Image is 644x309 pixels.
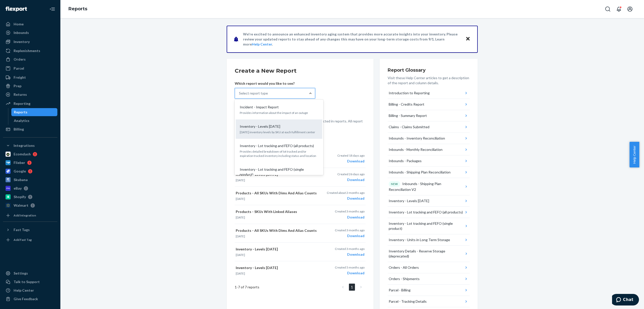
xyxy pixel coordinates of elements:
button: NEWInbounds - Shipping Plan Reconciliation V2 [388,178,470,195]
a: Shopify [3,193,57,201]
button: Give Feedback [3,295,57,303]
div: Freight [14,75,26,80]
div: Give Feedback [14,296,38,301]
div: Inventory - Lot tracking and FEFO (single product) [389,221,464,231]
div: Download [337,177,365,182]
p: Created 3 months ago [335,247,365,251]
button: Products - All SKUs With Dims And Alias Counts[DATE]Created 3 months agoDownload [235,224,366,243]
button: Inventory - Levels [DATE][DATE]Created 3 months agoDownload [235,243,366,261]
div: Download [337,159,365,164]
div: Inbounds - Packages [389,158,422,163]
div: Parcel - Billing [389,288,411,293]
div: Orders - All Orders [389,265,419,270]
button: Billing - Credits Report [388,99,470,110]
button: Billing - Summary Report [388,110,470,121]
p: Products - SKUs With Linked Aliases [236,209,321,214]
p: Which report would you like to see? [235,81,315,86]
div: Parcel [14,66,24,71]
a: Reports [11,108,58,116]
div: Inbounds - Inventory Reconciliation [389,136,445,141]
span: 1 - 7 of 7 reports [235,285,259,290]
div: Inventory - Lot tracking and FEFO (all products) [389,210,463,215]
button: Inventory Details - Reserve Storage (deprecated) [388,246,470,262]
button: Inventory - Levels [DATE][DATE]Created 5 months agoDownload [235,261,366,280]
iframe: Opens a widget where you can chat to one of our agents [612,294,639,306]
button: Inventory - Lot tracking and FEFO (all products) [388,207,470,218]
button: Products - All SKUs With Dims And Alias Counts[DATE]Created about 2 months agoDownload [235,187,366,205]
a: Settings [3,269,57,277]
button: Inbounds - Shipping Plan Reconciliation [388,167,470,178]
time: [DATE] [236,178,245,182]
a: Add Fast Tag [3,236,57,244]
div: Inventory - Units in Long Term Storage [389,237,450,242]
a: Analytics [11,117,58,125]
div: Returns [14,92,27,97]
div: Parcel - Tracking Details [389,299,427,304]
h2: Create a New Report [235,67,366,75]
div: Inbounds - Shipping Plan Reconciliation [389,170,451,175]
p: Inventory - Lot tracking and FEFO (single product) [240,167,316,177]
a: Ecomdash [3,150,57,158]
div: Inbounds - Shipping Plan Reconciliation V2 [389,181,464,192]
p: Inventory - Levels [DATE] [236,265,321,270]
img: Flexport logo [6,7,27,12]
div: Replenishments [14,48,40,53]
button: Open Search Box [603,4,613,14]
div: Google [14,169,26,174]
div: Claims - Claims Submitted [389,124,429,129]
p: We're excited to announce an enhanced inventory aging system that provides more accurate insights... [243,32,461,47]
div: Reports [14,110,27,115]
div: Help Center [14,288,34,293]
a: Help Center [252,42,272,46]
div: Inbounds [14,30,29,35]
button: Orders - All Orders [388,262,470,273]
a: Inventory [3,38,57,46]
button: Claims - Claims Submitted [388,121,470,133]
a: Walmart [3,201,57,209]
div: Add Integration [14,213,36,217]
div: Fast Tags [14,227,30,232]
div: Skubana [14,177,28,182]
div: eBay [14,186,22,191]
p: Visit these Help Center articles to get a description of the report and column details. [388,75,470,85]
div: Ecomdash [14,152,31,157]
button: Fast Tags [3,226,57,234]
a: Reporting [3,100,57,108]
p: Inventory - Levels [DATE] [240,124,280,129]
div: Prep [14,83,21,89]
p: Products - All SKUs With Dims And Alias Counts [236,191,321,196]
a: eBay [3,184,57,192]
div: Download [327,196,365,201]
button: Parcel - Tracking Details [388,296,470,307]
div: Download [335,271,365,276]
button: Help Center [629,142,639,167]
div: Download [335,233,365,238]
a: Returns [3,91,57,99]
a: Orders [3,55,57,63]
a: Prep [3,82,57,90]
a: Help Center [3,286,57,294]
p: Incident - Impact Report [240,105,279,110]
p: Inventory - Levels [DATE] [236,247,321,252]
a: Freight [3,73,57,81]
a: Replenishments [3,47,57,55]
a: Inbounds [3,29,57,37]
div: Reporting [14,101,30,106]
button: Introduction to Reporting [388,87,470,99]
div: Home [14,22,24,27]
p: Created 5 months ago [335,265,365,270]
div: Orders [14,57,26,62]
p: Created 3 months ago [335,209,365,213]
a: Parcel [3,64,57,72]
div: Billing - Summary Report [389,113,427,118]
time: [DATE] [236,253,245,257]
time: [DATE] [236,197,245,201]
div: Shopify [14,194,26,199]
button: Parcel - Billing [388,285,470,296]
p: Created 26 days ago [337,172,365,176]
div: Analytics [14,118,29,123]
div: Billing [14,127,24,132]
p: Provides information about the impact of an outage [240,111,318,115]
a: Page 1 is your current page [349,284,355,291]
